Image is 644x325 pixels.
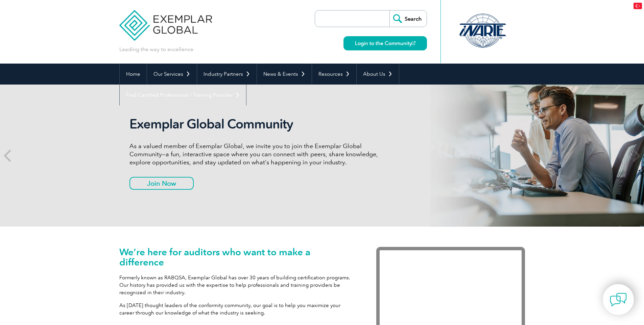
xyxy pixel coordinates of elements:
[119,247,356,267] h1: We’re here for auditors who want to make a difference
[312,64,356,85] a: Resources
[389,10,427,27] input: Search
[129,116,383,132] h2: Exemplar Global Community
[120,64,147,85] a: Home
[119,46,193,53] p: Leading the way to excellence
[357,64,399,85] a: About Us
[129,142,383,166] p: As a valued member of Exemplar Global, we invite you to join the Exemplar Global Community—a fun,...
[343,36,427,50] a: Login to the Community
[119,274,356,296] p: Formerly known as RABQSA, Exemplar Global has over 30 years of building certification programs. O...
[197,64,257,85] a: Industry Partners
[129,177,194,190] a: Join Now
[412,41,415,45] img: open_square.png
[147,64,197,85] a: Our Services
[120,85,246,106] a: Find Certified Professional / Training Provider
[634,3,642,9] img: tr
[119,302,356,317] p: As [DATE] thought leaders of the conformity community, our goal is to help you maximize your care...
[610,291,627,308] img: contact-chat.png
[257,64,312,85] a: News & Events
